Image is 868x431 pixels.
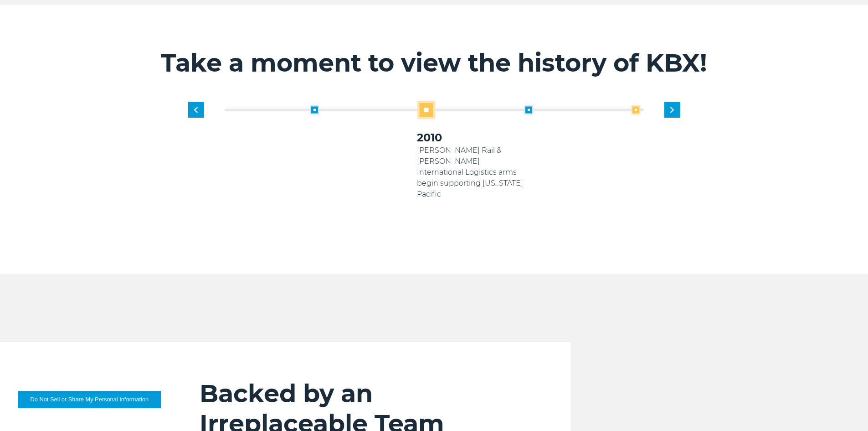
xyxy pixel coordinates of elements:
div: Previous slide [188,102,204,118]
p: [PERSON_NAME] Rail & [PERSON_NAME] International Logistics arms begin supporting [US_STATE] Pacific [417,145,524,200]
button: Do Not Sell or Share My Personal Information [18,391,161,408]
div: Next slide [664,102,680,118]
img: previous slide [194,107,198,113]
img: next slide [670,107,674,113]
h3: 2010 [417,130,524,145]
h2: Take a moment to view the history of KBX! [154,48,714,78]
